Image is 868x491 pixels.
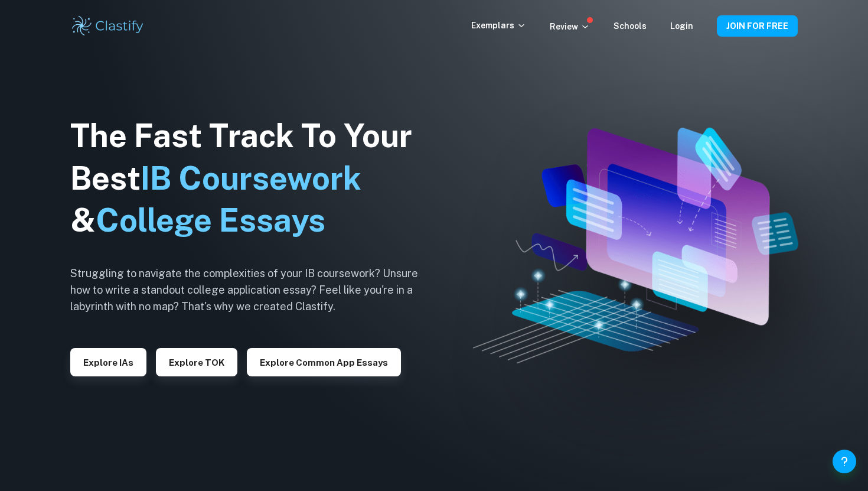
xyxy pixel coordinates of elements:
img: Clastify hero [473,128,799,363]
a: Schools [614,21,647,31]
a: Explore IAs [70,356,146,368]
button: Help and Feedback [833,450,856,473]
a: Explore TOK [156,356,237,368]
p: Review [550,20,590,33]
a: Login [670,21,693,31]
a: Explore Common App essays [247,356,401,368]
p: Exemplars [471,19,526,32]
span: IB Coursework [141,160,361,197]
span: College Essays [96,201,325,239]
button: Explore Common App essays [247,348,401,376]
h6: Struggling to navigate the complexities of your IB coursework? Unsure how to write a standout col... [70,265,436,315]
button: JOIN FOR FREE [717,15,798,37]
h1: The Fast Track To Your Best & [70,115,436,242]
img: Clastify logo [70,14,145,38]
button: Explore TOK [156,348,237,376]
button: Explore IAs [70,348,146,376]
